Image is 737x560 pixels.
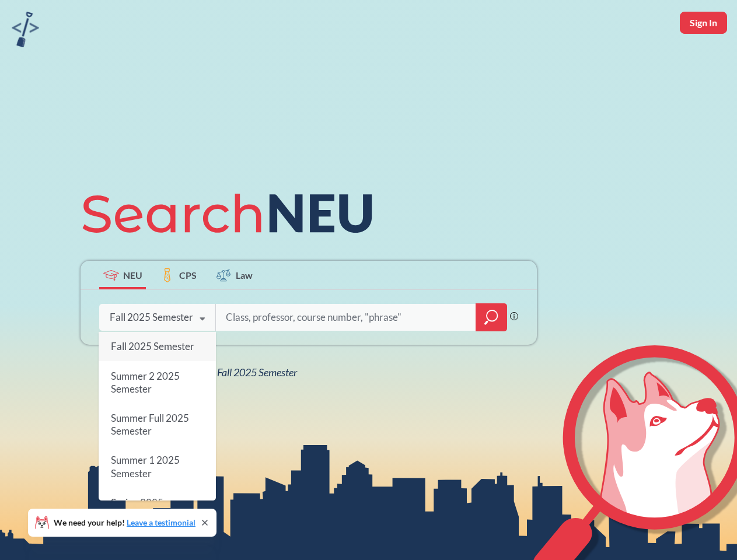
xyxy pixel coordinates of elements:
span: Summer 1 2025 Semester [111,454,180,480]
div: Fall 2025 Semester [110,311,193,324]
a: sandbox logo [12,12,39,51]
span: Summer 2 2025 Semester [111,370,180,395]
img: sandbox logo [12,12,39,47]
button: Sign In [680,12,727,34]
div: magnifying glass [476,303,507,331]
span: NEU Fall 2025 Semester [195,366,297,379]
span: Law [236,268,253,282]
svg: magnifying glass [484,309,498,325]
span: CPS [179,268,197,282]
input: Class, professor, course number, "phrase" [225,305,467,330]
span: Summer Full 2025 Semester [111,412,189,437]
span: NEU [123,268,142,282]
a: Leave a testimonial [127,517,195,527]
span: Fall 2025 Semester [111,340,194,352]
span: We need your help! [54,519,195,527]
span: Spring 2025 Semester [111,496,163,521]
